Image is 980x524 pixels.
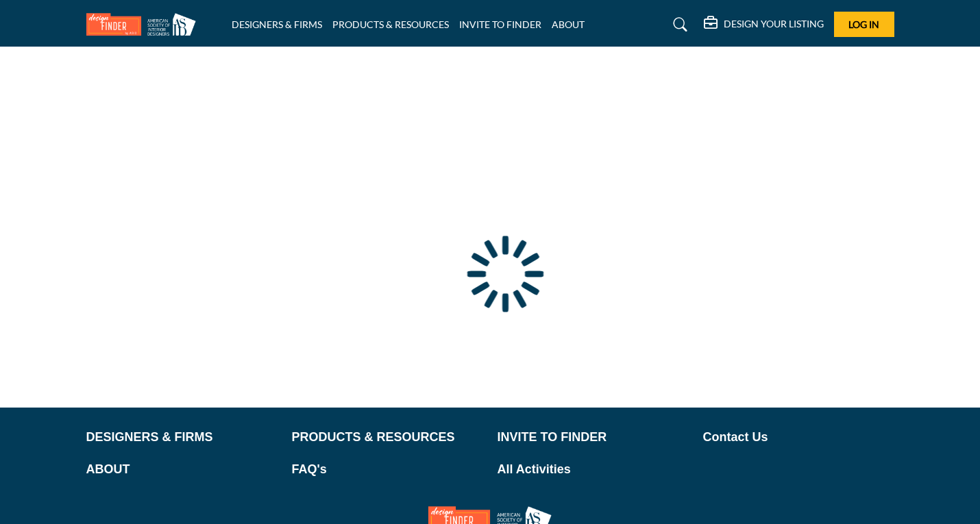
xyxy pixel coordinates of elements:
[332,18,449,30] a: PRODUCTS & RESOURCES
[232,18,322,30] a: DESIGNERS & FIRMS
[724,18,824,30] h5: DESIGN YOUR LISTING
[86,460,278,479] a: ABOUT
[834,12,894,37] button: Log In
[552,18,585,30] a: ABOUT
[660,14,696,36] a: Search
[292,460,483,479] a: FAQ's
[498,460,689,479] a: All Activities
[86,428,278,447] a: DESIGNERS & FIRMS
[704,16,824,33] div: DESIGN YOUR LISTING
[459,18,541,30] a: INVITE TO FINDER
[848,18,879,30] span: Log In
[498,428,689,447] a: INVITE TO FINDER
[292,428,483,447] a: PRODUCTS & RESOURCES
[703,428,894,447] a: Contact Us
[86,13,203,36] img: Site Logo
